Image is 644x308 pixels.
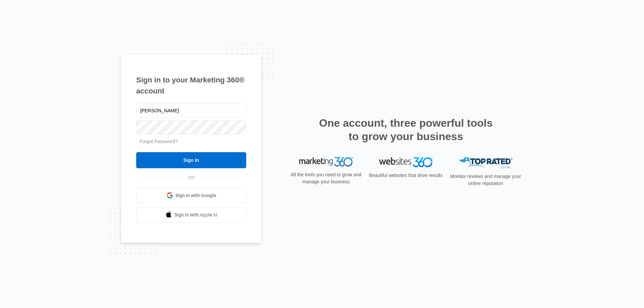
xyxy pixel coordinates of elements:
p: Monitor reviews and manage your online reputation [448,173,523,187]
a: Sign in with Apple Id [136,207,246,223]
img: Top Rated Local [459,157,513,168]
h1: Sign in to your Marketing 360® account [136,74,246,97]
p: All the tools you need to grow and manage your business [288,171,364,185]
span: OR [183,174,200,181]
span: Sign in with Google [175,192,216,199]
p: Beautiful websites that drive results [368,172,443,179]
a: Sign in with Google [136,187,246,203]
input: Sign In [136,152,246,168]
a: Forgot Password? [140,139,178,144]
span: Sign in with Apple Id [174,211,217,219]
img: Marketing 360 [299,157,353,167]
img: Websites 360 [379,157,433,167]
input: Email [136,104,246,118]
h2: One account, three powerful tools to grow your business [317,116,495,143]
